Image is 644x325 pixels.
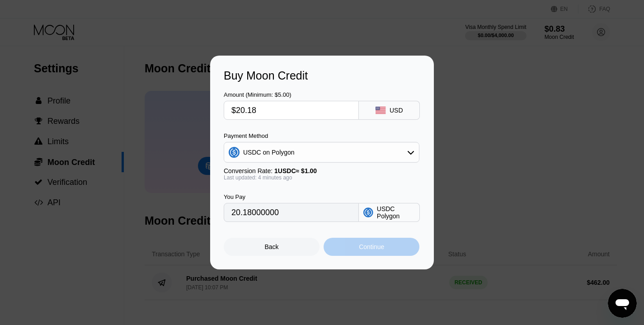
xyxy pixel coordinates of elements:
div: Back [265,243,279,250]
div: Payment Method [224,132,419,139]
input: $0.00 [231,101,351,119]
div: Continue [359,243,384,250]
iframe: Button to launch messaging window [608,289,637,318]
div: Last updated: 4 minutes ago [224,174,419,181]
div: USDC Polygon [377,205,415,220]
div: USDC on Polygon [224,143,419,161]
div: Continue [324,238,419,256]
div: Conversion Rate: [224,167,419,174]
div: USDC on Polygon [243,149,295,156]
div: You Pay [224,193,359,200]
div: Amount (Minimum: $5.00) [224,91,359,98]
span: 1 USDC ≈ $1.00 [274,167,317,174]
div: Back [224,238,320,256]
div: Buy Moon Credit [224,69,420,82]
div: USD [390,107,403,114]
